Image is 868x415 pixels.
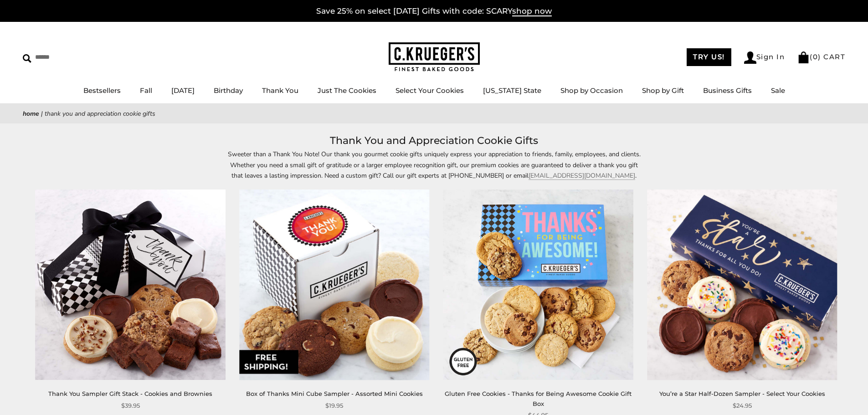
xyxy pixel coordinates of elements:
a: Select Your Cookies [395,86,464,95]
input: Search [23,50,131,64]
img: Gluten Free Cookies - Thanks for Being Awesome Cookie Gift Box [443,190,633,380]
span: shop now [512,6,552,16]
a: Birthday [214,86,243,95]
span: Thank You and Appreciation Cookie Gifts [45,109,155,118]
img: Search [23,54,31,63]
a: Thank You [262,86,298,95]
a: (0) CART [797,52,845,61]
a: Sign In [744,51,785,64]
span: $19.95 [325,401,343,410]
a: You’re a Star Half-Dozen Sampler - Select Your Cookies [659,390,825,397]
a: Business Gifts [703,86,752,95]
a: Shop by Gift [642,86,684,95]
a: TRY US! [687,48,731,66]
a: Fall [140,86,152,95]
a: Bestsellers [83,86,121,95]
a: Home [23,109,39,118]
img: Thank You Sampler Gift Stack - Cookies and Brownies [36,190,226,380]
span: $24.95 [733,401,752,410]
img: Box of Thanks Mini Cube Sampler - Assorted Mini Cookies [239,190,429,380]
a: [DATE] [171,86,195,95]
img: Account [744,51,756,64]
a: Gluten Free Cookies - Thanks for Being Awesome Cookie Gift Box [445,390,632,407]
h1: Thank You and Appreciation Cookie Gifts [36,133,832,149]
span: $39.95 [121,401,140,410]
a: Shop by Occasion [560,86,623,95]
a: Box of Thanks Mini Cube Sampler - Assorted Mini Cookies [246,390,423,397]
img: C.KRUEGER'S [389,42,480,72]
a: Just The Cookies [318,86,376,95]
span: 0 [813,52,818,61]
img: Bag [797,51,810,63]
a: [EMAIL_ADDRESS][DOMAIN_NAME] [529,171,635,180]
a: [US_STATE] State [483,86,541,95]
a: Save 25% on select [DATE] Gifts with code: SCARYshop now [316,6,552,16]
a: Thank You Sampler Gift Stack - Cookies and Brownies [48,390,212,397]
img: You’re a Star Half-Dozen Sampler - Select Your Cookies [647,190,837,380]
span: | [41,109,43,118]
p: Sweeter than a Thank You Note! Our thank you gourmet cookie gifts uniquely express your appreciat... [225,149,644,180]
nav: breadcrumbs [23,108,845,119]
a: Sale [771,86,785,95]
